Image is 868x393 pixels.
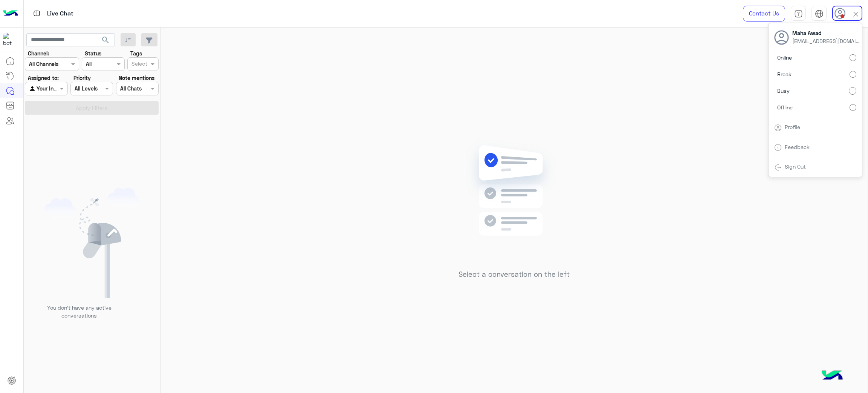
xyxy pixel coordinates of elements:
[791,6,806,21] a: tab
[3,33,17,46] img: 1403182699927242
[819,363,845,389] img: hulul-logo.png
[32,9,41,18] img: tab
[96,33,115,49] button: search
[777,103,793,111] span: Offline
[850,104,856,111] input: Offline
[850,71,856,78] input: Break
[850,54,856,61] input: Online
[85,49,101,57] label: Status
[130,49,142,57] label: Tags
[777,54,792,61] span: Online
[130,60,147,69] div: Select
[73,74,91,82] label: Priority
[774,144,782,151] img: tab
[777,70,792,78] span: Break
[774,124,782,132] img: tab
[25,101,159,115] button: Apply Filters
[849,87,856,95] input: Busy
[44,188,139,298] img: empty users
[28,74,59,82] label: Assigned to:
[785,163,806,170] a: Sign Out
[119,74,154,82] label: Note mentions
[785,124,800,130] a: Profile
[460,139,568,264] img: no messages
[777,87,790,95] span: Busy
[458,270,570,279] h5: Select a conversation on the left
[785,144,810,150] a: Feedback
[792,37,860,45] span: [EMAIL_ADDRESS][DOMAIN_NAME]
[41,304,117,320] p: You don’t have any active conversations
[28,49,49,57] label: Channel:
[792,29,860,37] span: Maha Awad
[774,164,782,171] img: tab
[47,9,73,19] p: Live Chat
[3,6,18,21] img: Logo
[743,6,785,21] a: Contact Us
[794,9,803,18] img: tab
[815,9,824,18] img: tab
[851,10,860,18] img: close
[101,35,110,45] span: search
